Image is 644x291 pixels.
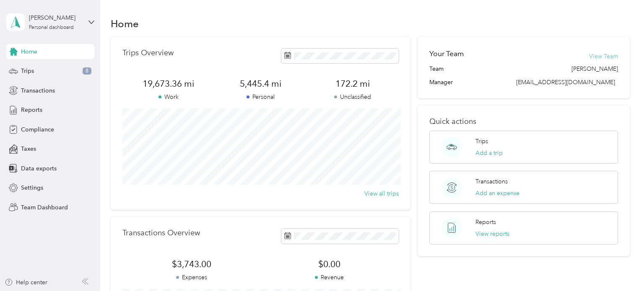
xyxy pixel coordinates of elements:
[21,106,42,114] span: Reports
[364,189,399,198] button: View all trips
[429,117,618,126] p: Quick actions
[475,218,496,227] p: Reports
[475,189,519,198] button: Add an expense
[429,49,464,59] h2: Your Team
[122,229,200,237] p: Transactions Overview
[21,67,34,75] span: Trips
[122,49,174,57] p: Trips Overview
[571,64,618,73] span: [PERSON_NAME]
[260,273,398,282] p: Revenue
[21,164,57,173] span: Data exports
[306,78,399,90] span: 172.2 mi
[475,149,503,157] button: Add a trip
[306,93,399,101] p: Unclassified
[475,229,509,238] button: View reports
[429,64,444,73] span: Team
[122,78,215,90] span: 19,673.36 mi
[21,47,37,56] span: Home
[29,25,74,30] div: Personal dashboard
[122,258,260,270] span: $3,743.00
[597,244,644,291] iframe: Everlance-gr Chat Button Frame
[122,93,215,101] p: Work
[29,13,81,22] div: [PERSON_NAME]
[429,78,453,87] span: Manager
[111,19,139,28] h1: Home
[475,177,508,186] p: Transactions
[589,52,618,61] button: View Team
[21,183,43,192] span: Settings
[21,86,55,95] span: Transactions
[21,203,68,212] span: Team Dashboard
[5,278,47,287] button: Help center
[83,67,91,75] span: 8
[214,93,306,101] p: Personal
[214,78,306,90] span: 5,445.4 mi
[516,79,615,86] span: [EMAIL_ADDRESS][DOMAIN_NAME]
[122,273,260,282] p: Expenses
[21,125,54,134] span: Compliance
[260,258,398,270] span: $0.00
[21,144,36,153] span: Taxes
[475,137,488,146] p: Trips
